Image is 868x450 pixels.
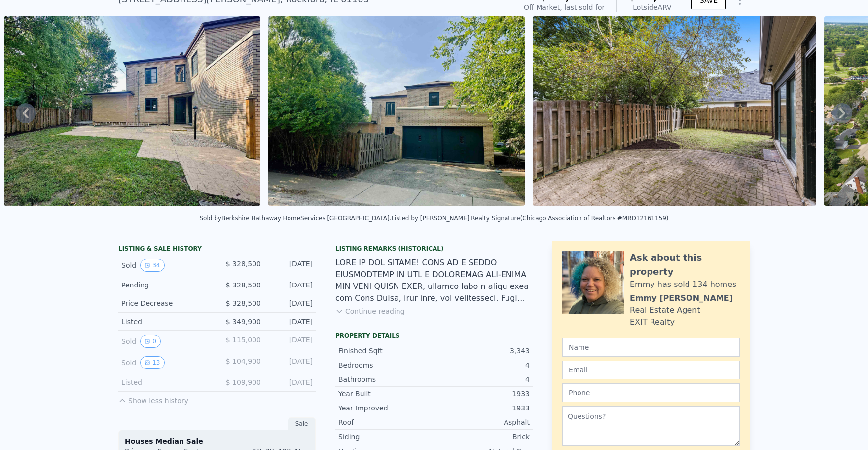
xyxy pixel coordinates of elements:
div: Emmy [PERSON_NAME] [630,292,733,304]
span: $ 115,000 [226,336,261,344]
img: Sale: 35339748 Parcel: 24842474 [4,16,260,206]
div: Emmy has sold 134 homes [630,279,736,290]
div: 3,343 [434,346,530,356]
div: 4 [434,360,530,370]
div: [DATE] [269,280,313,290]
div: Roof [338,417,434,427]
div: Listed [121,317,209,327]
div: 1933 [434,403,530,413]
div: Sold [121,356,209,369]
button: Continue reading [335,306,405,316]
div: Sold by Berkshire Hathaway HomeServices [GEOGRAPHIC_DATA] . [199,215,391,222]
div: Siding [338,432,434,442]
span: $ 328,500 [226,260,261,268]
div: Ask about this property [630,251,740,279]
div: Year Improved [338,403,434,413]
div: [DATE] [269,317,313,327]
input: Name [562,338,740,357]
div: Listing Remarks (Historical) [335,245,533,253]
span: $ 109,900 [226,378,261,386]
div: Year Built [338,389,434,399]
input: Phone [562,383,740,402]
span: $ 349,900 [226,318,261,326]
button: View historical data [140,335,161,348]
div: Sold [121,259,209,272]
div: Brick [434,432,530,442]
button: View historical data [140,356,164,369]
div: Asphalt [434,417,530,427]
div: 1933 [434,389,530,399]
div: Pending [121,280,209,290]
div: Houses Median Sale [125,436,309,446]
div: [DATE] [269,298,313,308]
div: Listed [121,377,209,387]
div: 4 [434,374,530,384]
input: Email [562,361,740,379]
div: [DATE] [269,259,313,272]
div: Lotside ARV [629,2,676,12]
div: Price Decrease [121,298,209,308]
div: Finished Sqft [338,346,434,356]
span: $ 328,500 [226,299,261,307]
div: EXIT Realty [630,316,675,328]
div: Sold [121,335,209,348]
button: View historical data [140,259,164,272]
div: LISTING & SALE HISTORY [118,245,316,255]
div: LORE IP DOL SITAME! CONS AD E SEDDO EIUSMODTEMP IN UTL E DOLOREMAG ALI-ENIMA MIN VENI QUISN EXER,... [335,257,533,304]
img: Sale: 35339748 Parcel: 24842474 [533,16,817,206]
div: Off Market, last sold for [524,2,605,12]
img: Sale: 35339748 Parcel: 24842474 [268,16,525,206]
div: Bathrooms [338,374,434,384]
div: Listed by [PERSON_NAME] Realty Signature (Chicago Association of Realtors #MRD12161159) [391,215,668,222]
div: Property details [335,332,533,340]
div: Real Estate Agent [630,304,700,316]
div: Bedrooms [338,360,434,370]
div: Sale [288,417,316,430]
div: [DATE] [269,377,313,387]
div: [DATE] [269,335,313,348]
span: $ 328,500 [226,281,261,289]
div: [DATE] [269,356,313,369]
button: Show less history [118,392,188,406]
span: $ 104,900 [226,357,261,365]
